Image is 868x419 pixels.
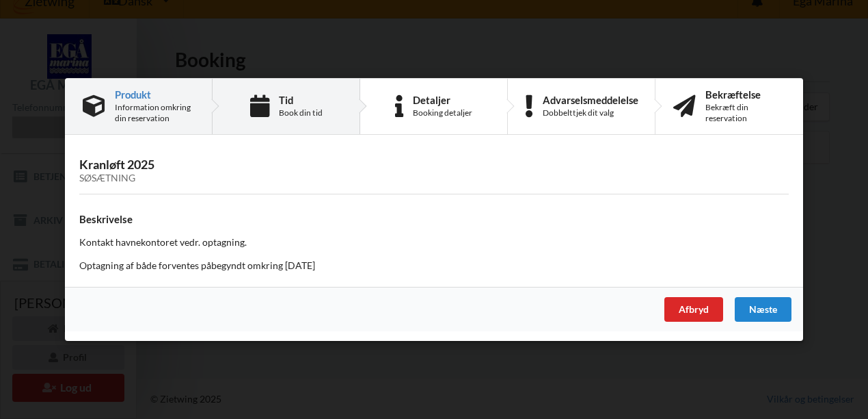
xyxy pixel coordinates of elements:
[705,89,785,100] div: Bekræftelse
[79,213,789,226] h4: Beskrivelse
[79,173,789,184] div: Søsætning
[543,94,638,105] div: Advarselsmeddelelse
[115,102,194,124] div: Information omkring din reservation
[664,297,723,322] div: Afbryd
[279,94,323,105] div: Tid
[413,94,472,105] div: Detaljer
[735,297,791,322] div: Næste
[79,259,789,272] p: Optagning af både forventes påbegyndt omkring [DATE]
[543,107,638,118] div: Dobbelttjek dit valg
[279,107,323,118] div: Book din tid
[79,236,789,249] p: Kontakt havnekontoret vedr. optagning.
[79,157,789,184] h3: Kranløft 2025
[705,102,785,124] div: Bekræft din reservation
[115,89,194,100] div: Produkt
[413,107,472,118] div: Booking detaljer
